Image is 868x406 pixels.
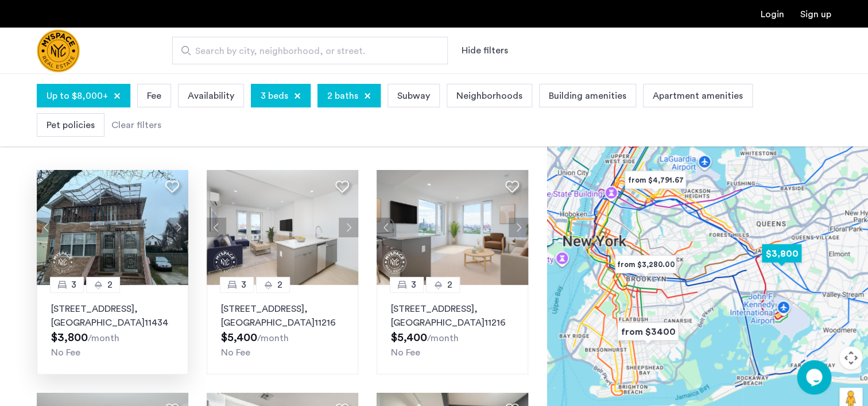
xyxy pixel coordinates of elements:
sub: /month [88,334,119,343]
iframe: chat widget [797,360,834,395]
button: Next apartment [339,218,358,237]
span: Up to $8,000+ [46,89,108,103]
span: 2 [277,278,282,292]
span: Search by city, neighborhood, or street. [195,44,416,58]
button: Map camera controls [839,346,862,369]
a: Cazamio Logo [37,29,80,72]
button: Previous apartment [37,218,56,237]
span: $5,400 [391,332,427,343]
span: Pet policies [46,118,95,132]
sub: /month [257,334,289,343]
img: 1995_638296971444799246.png [37,170,188,285]
span: Building amenities [549,89,626,103]
button: Next apartment [509,218,528,237]
a: 32[STREET_ADDRESS], [GEOGRAPHIC_DATA]11216No Fee [377,285,528,374]
span: Availability [188,89,234,103]
span: 3 [241,278,246,292]
span: Subway [397,89,430,103]
span: $3,800 [51,332,88,343]
a: Registration [800,10,831,19]
a: 32[STREET_ADDRESS], [GEOGRAPHIC_DATA]11216No Fee [207,285,358,374]
span: No Fee [391,348,420,357]
div: from $3400 [613,319,683,345]
a: 32[STREET_ADDRESS], [GEOGRAPHIC_DATA]11434No Fee [37,285,188,374]
p: [STREET_ADDRESS] 11434 [51,302,174,330]
span: No Fee [51,348,80,357]
button: Next apartment [169,218,188,237]
span: 2 [447,278,452,292]
span: 2 baths [327,89,358,103]
div: $3,800 [757,241,806,266]
span: Neighborhoods [456,89,522,103]
span: No Fee [221,348,250,357]
p: [STREET_ADDRESS] 11216 [221,302,344,330]
input: Apartment Search [172,37,448,64]
span: Fee [147,89,161,103]
p: [STREET_ADDRESS] 11216 [391,302,514,330]
a: Login [761,10,784,19]
span: 3 beds [261,89,288,103]
span: 3 [71,278,76,292]
sub: /month [427,334,459,343]
span: 3 [411,278,416,292]
img: a8b926f1-9a91-4e5e-b036-feb4fe78ee5d_638930469348904241.jpeg [377,170,528,285]
img: logo [37,29,80,72]
button: Show or hide filters [462,44,508,57]
button: Previous apartment [207,218,226,237]
div: Clear filters [111,118,161,132]
div: from $4,791.67 [620,167,691,193]
button: Previous apartment [377,218,396,237]
span: $5,400 [221,332,257,343]
div: from $3,280.00 [610,252,681,277]
img: a8b926f1-9a91-4e5e-b036-feb4fe78ee5d_638930503100543542.jpeg [207,170,358,285]
span: 2 [107,278,113,292]
span: Apartment amenities [653,89,743,103]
